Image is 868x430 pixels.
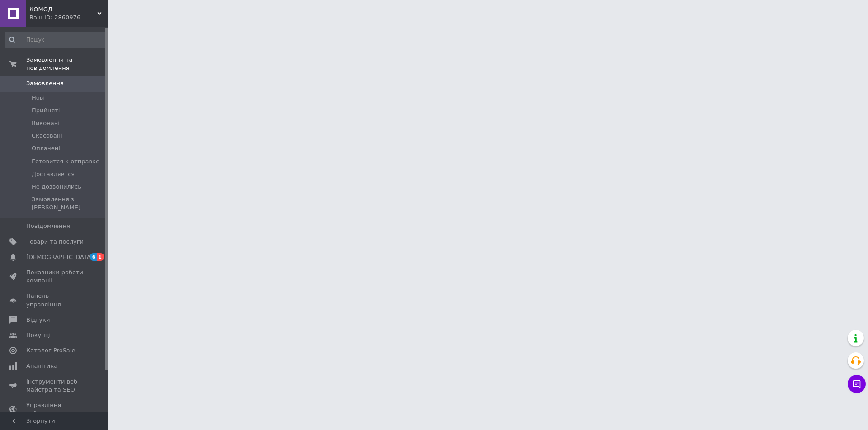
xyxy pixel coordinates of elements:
[26,238,84,246] span: Товари та послуги
[90,253,97,261] span: 6
[32,170,75,178] span: Доставляется
[26,253,93,261] span: [DEMOGRAPHIC_DATA]
[26,292,84,308] span: Панель управління
[26,362,57,370] span: Аналітика
[5,32,107,48] input: Пошук
[29,14,108,22] div: Ваш ID: 2860976
[26,222,70,230] span: Повідомлення
[26,79,64,88] span: Замовлення
[97,253,104,261] span: 1
[848,375,866,393] button: Чат з покупцем
[32,195,106,212] span: Замовлення з [PERSON_NAME]
[32,119,60,127] span: Виконані
[26,378,84,394] span: Інструменти веб-майстра та SEO
[26,331,51,339] span: Покупці
[32,144,60,153] span: Оплачені
[26,316,50,324] span: Відгуки
[32,157,99,166] span: Готовится к отправке
[32,183,81,191] span: Не дозвонились
[32,132,62,140] span: Скасовані
[29,5,97,14] span: КОМОД
[26,268,84,285] span: Показники роботи компанії
[32,94,45,102] span: Нові
[26,401,84,417] span: Управління сайтом
[26,347,75,355] span: Каталог ProSale
[32,106,60,115] span: Прийняті
[26,56,108,72] span: Замовлення та повідомлення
